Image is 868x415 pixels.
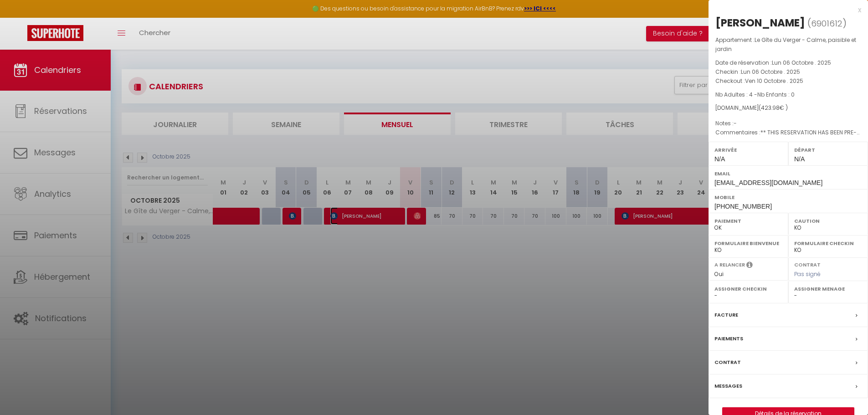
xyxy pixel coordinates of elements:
[714,239,782,248] label: Formulaire Bienvenue
[794,145,862,154] label: Départ
[715,119,861,128] p: Notes :
[759,104,788,112] span: ( € )
[772,59,831,67] span: Lun 06 Octobre . 2025
[714,193,862,202] label: Mobile
[715,36,856,53] span: Le Gîte du Verger - Calme, paisible et jardin
[714,358,741,367] label: Contrat
[794,239,862,248] label: Formulaire Checkin
[734,119,737,127] span: -
[714,203,772,210] span: [PHONE_NUMBER]
[715,58,861,67] p: Date de réservation :
[714,334,743,343] label: Paiements
[714,179,822,186] span: [EMAIL_ADDRESS][DOMAIN_NAME]
[757,91,795,98] span: Nb Enfants : 0
[761,104,780,112] span: 423.98
[715,15,805,30] div: [PERSON_NAME]
[715,77,861,86] p: Checkout :
[741,68,800,76] span: Lun 06 Octobre . 2025
[807,17,847,30] span: ( )
[811,18,842,29] span: 6901612
[714,169,862,178] label: Email
[794,261,821,267] label: Contrat
[714,216,782,225] label: Paiement
[715,104,861,113] div: [DOMAIN_NAME]
[709,5,861,15] div: x
[715,36,861,54] p: Appartement :
[715,67,861,77] p: Checkin :
[794,284,862,293] label: Assigner Menage
[794,216,862,225] label: Caution
[714,145,782,154] label: Arrivée
[794,270,821,278] span: Pas signé
[745,77,803,85] span: Ven 10 Octobre . 2025
[715,91,795,98] span: Nb Adultes : 4 -
[714,310,738,320] label: Facture
[746,261,753,271] i: Sélectionner OUI si vous souhaiter envoyer les séquences de messages post-checkout
[715,128,861,137] p: Commentaires :
[714,284,782,293] label: Assigner Checkin
[794,155,805,163] span: N/A
[714,261,745,269] label: A relancer
[714,381,742,391] label: Messages
[714,155,725,163] span: N/A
